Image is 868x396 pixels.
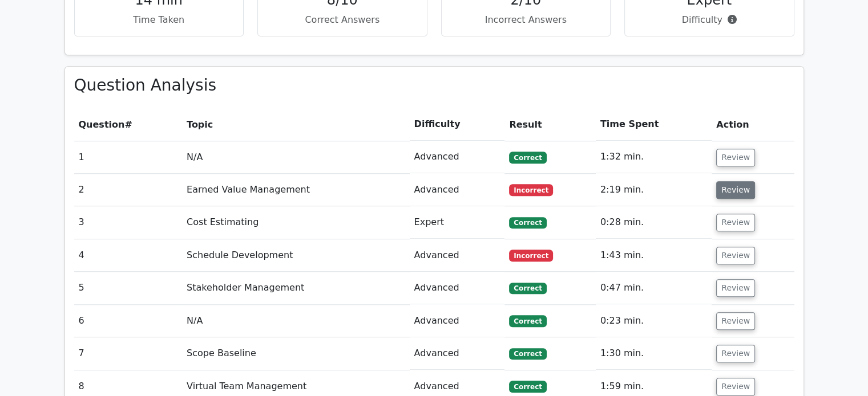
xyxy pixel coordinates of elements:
th: Topic [182,108,409,141]
td: Expert [410,206,505,239]
th: # [74,108,183,141]
span: Incorrect [509,250,553,261]
td: 0:47 min. [596,272,712,304]
td: Stakeholder Management [182,272,409,304]
td: Advanced [410,174,505,206]
button: Review [716,345,755,362]
button: Review [716,214,755,231]
td: 2 [74,174,183,206]
span: Incorrect [509,184,553,195]
th: Result [504,108,595,141]
button: Review [716,149,755,166]
td: N/A [182,141,409,173]
td: Advanced [410,337,505,370]
span: Correct [509,381,546,392]
td: 1 [74,141,183,173]
th: Time Spent [596,108,712,141]
td: Earned Value Management [182,174,409,206]
p: Difficulty [634,13,785,27]
td: 2:19 min. [596,174,712,206]
span: Correct [509,152,546,163]
td: 1:43 min. [596,239,712,272]
span: Question [79,119,125,130]
td: 0:23 min. [596,305,712,337]
td: 1:30 min. [596,337,712,370]
td: Advanced [410,141,505,173]
p: Incorrect Answers [451,13,601,27]
span: Correct [509,217,546,228]
span: Correct [509,315,546,326]
p: Correct Answers [267,13,418,27]
span: Correct [509,283,546,294]
h3: Question Analysis [74,76,794,95]
td: 6 [74,305,183,337]
p: Time Taken [84,13,235,27]
td: 1:32 min. [596,141,712,173]
td: Advanced [410,239,505,272]
td: N/A [182,305,409,337]
span: Correct [509,348,546,360]
button: Review [716,279,755,297]
td: 4 [74,239,183,272]
td: 5 [74,272,183,304]
button: Review [716,378,755,395]
td: Cost Estimating [182,206,409,239]
th: Action [712,108,794,141]
td: Advanced [410,305,505,337]
td: Advanced [410,272,505,304]
td: 7 [74,337,183,370]
td: 0:28 min. [596,206,712,239]
th: Difficulty [410,108,505,141]
td: Schedule Development [182,239,409,272]
td: 3 [74,206,183,239]
td: Scope Baseline [182,337,409,370]
button: Review [716,312,755,330]
button: Review [716,247,755,264]
button: Review [716,181,755,199]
